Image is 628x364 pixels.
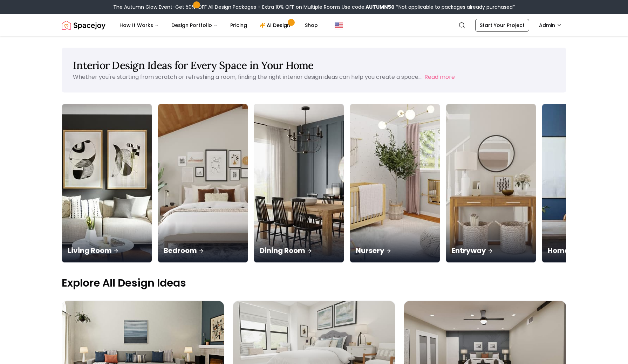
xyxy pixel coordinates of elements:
[299,18,323,32] a: Shop
[424,73,455,81] button: Read more
[446,104,536,263] a: EntrywayEntryway
[254,18,298,32] a: AI Design
[114,18,164,32] button: How It Works
[73,59,555,71] h1: Interior Design Ideas for Every Space in Your Home
[446,104,536,262] img: Entryway
[62,18,105,32] a: Spacejoy
[475,19,529,32] a: Start Your Project
[158,104,248,262] img: Bedroom
[62,14,566,36] nav: Global
[62,104,152,263] a: Living RoomLiving Room
[535,19,566,32] button: Admin
[113,4,515,11] div: The Autumn Glow Event-Get 50% OFF All Design Packages + Extra 10% OFF on Multiple Rooms.
[164,246,242,255] p: Bedroom
[395,4,515,11] span: *Not applicable to packages already purchased*
[62,104,152,262] img: Living Room
[166,18,223,32] button: Design Portfolio
[62,18,105,32] img: Spacejoy Logo
[260,246,338,255] p: Dining Room
[366,4,395,11] b: AUTUMN50
[114,18,323,32] nav: Main
[335,21,343,29] img: United States
[225,18,253,32] a: Pricing
[350,104,440,263] a: NurseryNursery
[350,104,440,262] img: Nursery
[548,246,626,255] p: Home Office
[254,104,344,263] a: Dining RoomDining Room
[342,4,395,11] span: Use code:
[158,104,248,263] a: BedroomBedroom
[73,73,422,81] p: Whether you're starting from scratch or refreshing a room, finding the right interior design idea...
[356,246,434,255] p: Nursery
[452,246,530,255] p: Entryway
[254,104,344,262] img: Dining Room
[62,277,566,289] p: Explore All Design Ideas
[68,246,146,255] p: Living Room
